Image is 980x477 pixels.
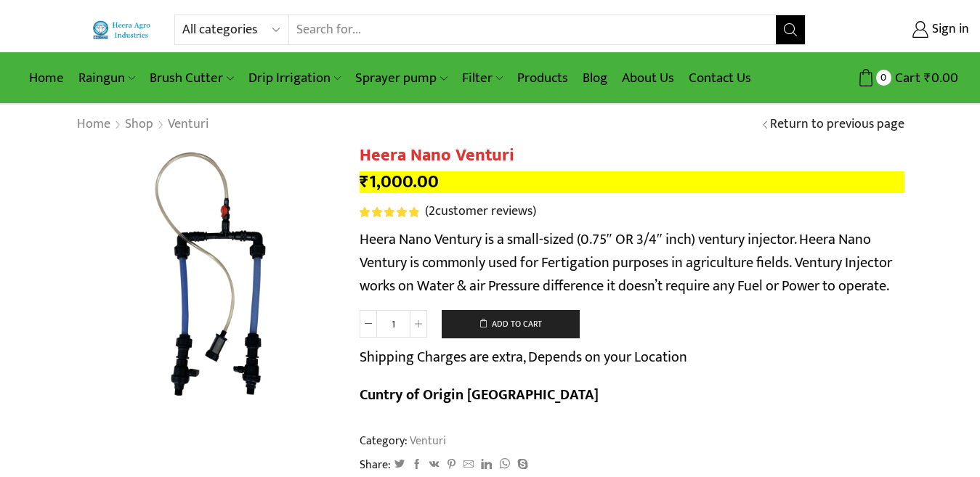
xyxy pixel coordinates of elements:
[575,61,615,95] a: Blog
[442,310,580,339] button: Add to cart
[71,61,142,95] a: Raingun
[360,167,369,197] span: ₹
[241,61,348,95] a: Drip Irrigation
[770,115,904,134] a: Return to previous page
[348,61,454,95] a: Sprayer pump
[408,431,446,450] a: Venturi
[377,310,410,338] input: Product quantity
[876,70,891,85] span: 0
[360,207,418,217] div: Rated 5.00 out of 5
[167,115,209,134] a: Venturi
[76,115,111,134] a: Home
[360,433,446,449] span: Category:
[827,17,969,43] a: Sign in
[22,61,71,95] a: Home
[360,457,391,473] span: Share:
[681,61,758,95] a: Contact Us
[615,61,681,95] a: About Us
[289,15,776,44] input: Search for...
[360,346,687,369] p: Shipping Charges are extra, Depends on your Location
[360,383,599,407] b: Cuntry of Origin [GEOGRAPHIC_DATA]
[76,145,338,407] img: Heera Nano Venturi
[360,207,421,217] span: 2
[124,115,154,134] a: Shop
[891,68,920,88] span: Cart
[76,115,209,134] nav: Breadcrumb
[425,203,536,221] a: (2customer reviews)
[776,15,805,44] button: Search button
[360,207,418,217] span: Rated out of 5 based on customer ratings
[360,145,904,166] h1: Heera Nano Venturi
[510,61,575,95] a: Products
[360,228,904,298] p: Heera Nano Ventury is a small-sized (0.75″ OR 3/4″ inch) ventury injector. Heera Nano Ventury is ...
[455,61,510,95] a: Filter
[360,167,439,197] bdi: 1,000.00
[928,20,969,39] span: Sign in
[924,67,958,89] bdi: 0.00
[142,61,240,95] a: Brush Cutter
[820,65,958,91] a: 0 Cart ₹0.00
[924,67,931,89] span: ₹
[429,200,435,222] span: 2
